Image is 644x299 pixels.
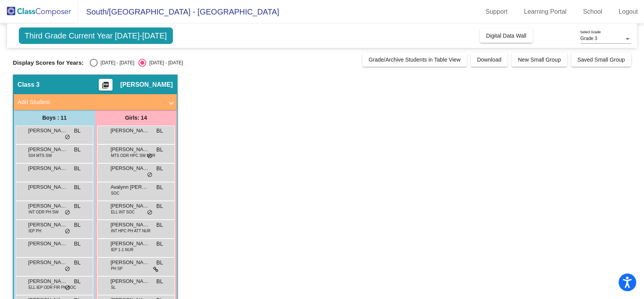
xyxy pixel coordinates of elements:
[111,284,116,290] span: SL
[577,57,625,63] span: Saved Small Group
[74,240,81,248] span: BL
[156,164,163,173] span: BL
[479,5,514,18] a: Support
[471,53,508,67] button: Download
[74,221,81,229] span: BL
[147,210,152,216] span: do_not_disturb_alt
[29,284,76,290] span: ELL IEP ODR FIR PH SOC
[512,53,567,67] button: New Small Group
[74,164,81,173] span: BL
[486,33,526,39] span: Digital Data Wall
[19,27,173,44] span: Third Grade Current Year [DATE]-[DATE]
[28,259,67,266] span: [PERSON_NAME]
[480,29,533,43] button: Digital Data Wall
[156,277,163,286] span: BL
[111,266,123,272] span: PH SP
[28,221,67,229] span: [PERSON_NAME]
[74,146,81,154] span: BL
[111,247,134,253] span: IEP 1-1 NUR
[111,228,151,234] span: INT HPC PH ATT NUR
[74,183,81,191] span: BL
[28,127,67,135] span: [PERSON_NAME]
[111,202,150,210] span: [PERSON_NAME]
[74,259,81,267] span: BL
[111,164,150,172] span: [PERSON_NAME]
[120,81,173,89] span: [PERSON_NAME]
[146,59,183,66] div: [DATE] - [DATE]
[147,172,152,178] span: do_not_disturb_alt
[156,259,163,267] span: BL
[111,240,150,248] span: [PERSON_NAME]
[368,57,461,63] span: Grade/Archive Students in Table View
[147,153,152,159] span: do_not_disturb_alt
[362,53,467,67] button: Grade/Archive Students in Table View
[156,221,163,229] span: BL
[111,153,155,159] span: MTS ODR HPC SW NUR
[29,153,52,159] span: 504 MTS SW
[65,266,70,272] span: do_not_disturb_alt
[65,285,70,291] span: do_not_disturb_alt
[580,36,597,41] span: Grade 3
[65,228,70,235] span: do_not_disturb_alt
[29,209,58,215] span: INT ODR PH SW
[111,259,150,266] span: [PERSON_NAME]
[518,5,573,18] a: Learning Portal
[98,59,134,66] div: [DATE] - [DATE]
[612,5,644,18] a: Logout
[95,110,177,126] div: Girls: 14
[28,277,67,285] span: [PERSON_NAME] [PERSON_NAME]
[28,164,67,172] span: [PERSON_NAME]
[18,98,163,107] mat-panel-title: Add Student
[156,127,163,135] span: BL
[156,146,163,154] span: BL
[477,57,501,63] span: Download
[111,209,135,215] span: ELL INT SOC
[14,94,177,110] mat-expansion-panel-header: Add Student
[78,5,279,18] span: South/[GEOGRAPHIC_DATA] - [GEOGRAPHIC_DATA]
[156,202,163,210] span: BL
[518,57,561,63] span: New Small Group
[74,277,81,286] span: BL
[111,277,150,285] span: [PERSON_NAME]
[111,183,150,191] span: Avalynn [PERSON_NAME]
[28,146,67,153] span: [PERSON_NAME]
[28,202,67,210] span: [PERSON_NAME]
[74,127,81,135] span: BL
[571,53,631,67] button: Saved Small Group
[13,59,84,66] span: Display Scores for Years:
[156,240,163,248] span: BL
[156,183,163,191] span: BL
[65,134,70,140] span: do_not_disturb_alt
[101,81,110,92] mat-icon: picture_as_pdf
[18,81,40,89] span: Class 3
[28,240,67,248] span: [PERSON_NAME]
[111,127,150,135] span: [PERSON_NAME]
[111,221,150,229] span: [PERSON_NAME]
[14,110,95,126] div: Boys : 11
[577,5,608,18] a: School
[74,202,81,210] span: BL
[90,59,183,67] mat-radio-group: Select an option
[111,146,150,153] span: [PERSON_NAME]
[65,210,70,216] span: do_not_disturb_alt
[111,190,120,196] span: SOC
[99,79,112,91] button: Print Students Details
[29,228,42,234] span: IEP PH
[28,183,67,191] span: [PERSON_NAME]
